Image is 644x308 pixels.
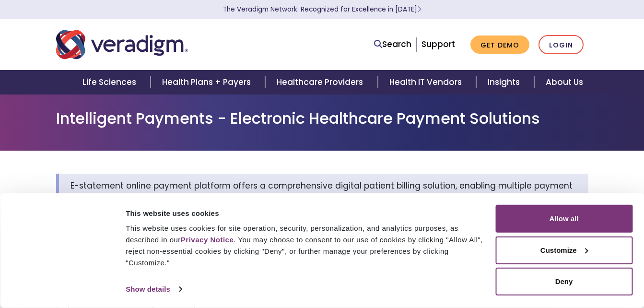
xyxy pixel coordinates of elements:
[534,70,595,95] a: About Us
[126,223,484,269] div: This website uses cookies for site operation, security, personalization, and analytics purposes, ...
[374,38,411,51] a: Search
[495,205,632,233] button: Allow all
[71,70,151,95] a: Life Sciences
[126,207,484,219] div: This website uses cookies
[470,36,529,54] a: Get Demo
[265,70,377,95] a: Healthcare Providers
[56,29,188,60] img: Veradigm logo
[223,5,422,14] a: The Veradigm Network: Recognized for Excellence in [DATE]Learn More
[495,236,632,264] button: Customize
[539,35,584,55] a: Login
[495,268,632,296] button: Deny
[181,236,234,244] a: Privacy Notice
[126,282,181,296] a: Show details
[70,180,573,204] span: E-statement online payment platform offers a comprehensive digital patient billing solution, enab...
[151,70,265,95] a: Health Plans + Payers
[56,109,588,128] h1: Intelligent Payments - Electronic Healthcare Payment Solutions
[476,70,534,95] a: Insights
[417,5,422,14] span: Learn More
[422,38,455,50] a: Support
[378,70,476,95] a: Health IT Vendors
